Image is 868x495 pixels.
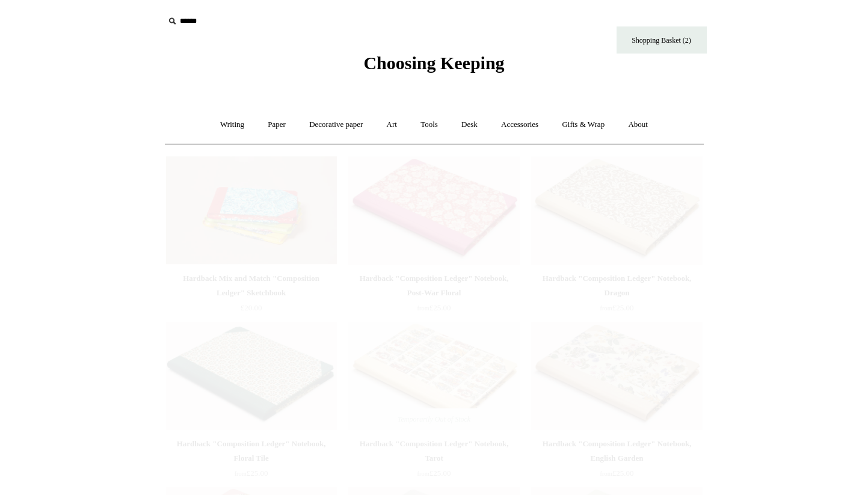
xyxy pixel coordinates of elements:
[534,271,699,300] div: Hardback "Composition Ledger" Notebook, Dragon
[348,322,519,430] a: Hardback "Composition Ledger" Notebook, Tarot Hardback "Composition Ledger" Notebook, Tarot Tempo...
[351,271,516,300] div: Hardback "Composition Ledger" Notebook, Post-War Floral
[617,26,707,54] a: Shopping Basket (2)
[363,63,504,71] a: Choosing Keeping
[351,437,516,466] div: Hardback "Composition Ledger" Notebook, Tarot
[451,109,488,141] a: Desk
[551,109,615,141] a: Gifts & Wrap
[600,305,612,312] span: from
[531,437,702,486] a: Hardback "Composition Ledger" Notebook, English Garden from£25.00
[348,271,519,321] a: Hardback "Composition Ledger" Notebook, Post-War Floral from£25.00
[257,109,297,141] a: Paper
[417,305,429,312] span: from
[490,109,549,141] a: Accessories
[166,437,337,486] a: Hardback "Composition Ledger" Notebook, Floral Tile from£25.00
[166,322,337,430] img: Hardback "Composition Ledger" Notebook, Floral Tile
[169,271,334,300] div: Hardback Mix and Match "Composition Ledger" Sketchbook
[410,109,449,141] a: Tools
[166,156,337,265] img: Hardback Mix and Match "Composition Ledger" Sketchbook
[298,109,374,141] a: Decorative paper
[531,271,702,321] a: Hardback "Composition Ledger" Notebook, Dragon from£25.00
[241,303,262,312] span: £20.00
[235,469,268,478] span: £25.00
[348,437,519,486] a: Hardback "Composition Ledger" Notebook, Tarot from£25.00
[600,303,634,312] span: £25.00
[169,437,334,466] div: Hardback "Composition Ledger" Notebook, Floral Tile
[209,109,255,141] a: Writing
[417,469,451,478] span: £25.00
[348,322,519,430] img: Hardback "Composition Ledger" Notebook, Tarot
[363,53,504,73] span: Choosing Keeping
[417,470,429,477] span: from
[531,322,702,430] img: Hardback "Composition Ledger" Notebook, English Garden
[600,470,612,477] span: from
[531,156,702,265] a: Hardback "Composition Ledger" Notebook, Dragon Hardback "Composition Ledger" Notebook, Dragon
[417,303,451,312] span: £25.00
[235,470,247,477] span: from
[617,109,659,141] a: About
[166,322,337,430] a: Hardback "Composition Ledger" Notebook, Floral Tile Hardback "Composition Ledger" Notebook, Flora...
[531,322,702,430] a: Hardback "Composition Ledger" Notebook, English Garden Hardback "Composition Ledger" Notebook, En...
[166,156,337,265] a: Hardback Mix and Match "Composition Ledger" Sketchbook Hardback Mix and Match "Composition Ledger...
[386,408,482,430] span: Temporarily Out of Stock
[348,156,519,265] a: Hardback "Composition Ledger" Notebook, Post-War Floral Hardback "Composition Ledger" Notebook, P...
[534,437,699,466] div: Hardback "Composition Ledger" Notebook, English Garden
[531,156,702,265] img: Hardback "Composition Ledger" Notebook, Dragon
[166,271,337,321] a: Hardback Mix and Match "Composition Ledger" Sketchbook £20.00
[600,469,634,478] span: £25.00
[376,109,408,141] a: Art
[348,156,519,265] img: Hardback "Composition Ledger" Notebook, Post-War Floral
